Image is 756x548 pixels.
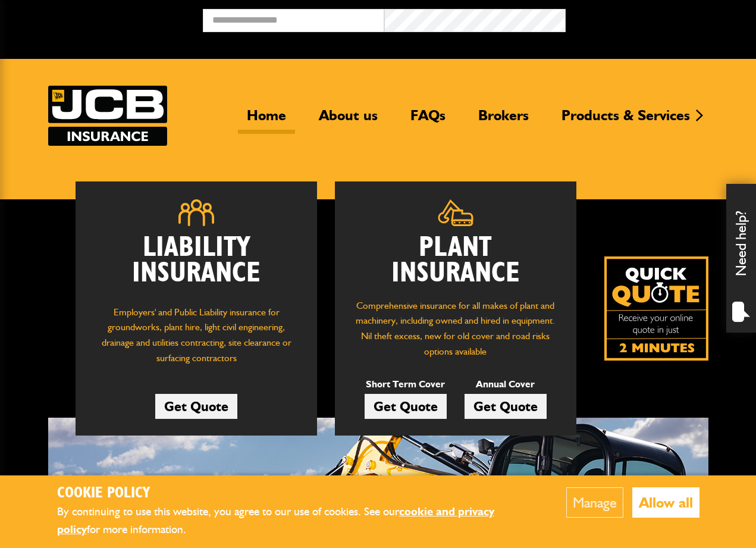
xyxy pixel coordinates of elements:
img: Quick Quote [604,256,708,361]
p: Short Term Cover [365,377,447,392]
a: Home [238,107,295,134]
a: Get Quote [155,394,237,419]
a: cookie and privacy policy [57,505,494,537]
h2: Plant Insurance [353,235,559,286]
p: By continuing to use this website, you agree to our use of cookies. See our for more information. [57,503,530,539]
button: Manage [566,487,623,518]
p: Annual Cover [465,377,547,392]
button: Allow all [632,487,699,518]
h2: Cookie Policy [57,484,530,503]
img: JCB Insurance Services logo [48,86,167,146]
a: Get Quote [365,394,447,419]
p: Comprehensive insurance for all makes of plant and machinery, including owned and hired in equipm... [353,298,559,359]
a: Get your insurance quote isn just 2-minutes [604,256,708,361]
a: Products & Services [553,107,699,134]
a: Brokers [469,107,538,134]
a: JCB Insurance Services [48,86,167,146]
div: Need help? [726,184,756,333]
a: Get Quote [465,394,547,419]
p: Employers' and Public Liability insurance for groundworks, plant hire, light civil engineering, d... [93,305,299,372]
a: About us [310,107,387,134]
button: Broker Login [566,9,747,27]
h2: Liability Insurance [93,235,299,293]
a: FAQs [401,107,454,134]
